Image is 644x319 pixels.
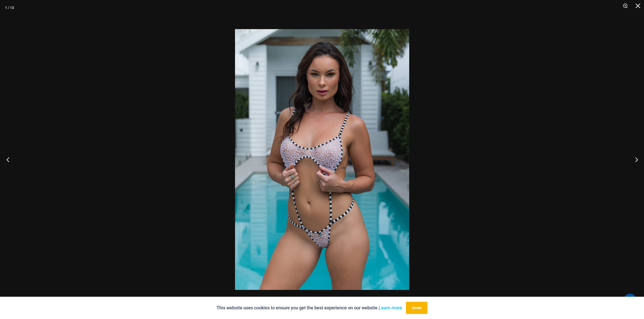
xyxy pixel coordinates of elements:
a: Learn more [379,305,402,310]
img: Inferno Mesh Black White 8561 One Piece 05 [235,29,409,290]
button: Next [625,147,644,172]
button: Accept [406,302,427,314]
div: 1 / 13 [5,4,14,11]
p: This website uses cookies to ensure you get the best experience on our website. [217,304,402,312]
